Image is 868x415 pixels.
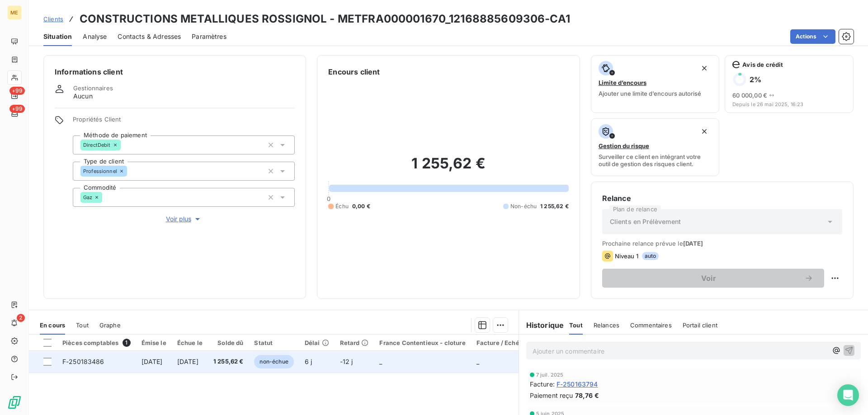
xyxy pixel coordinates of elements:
[254,339,293,346] div: Statut
[43,15,63,23] span: Clients
[540,202,569,210] span: 1 255,62 €
[83,142,111,148] span: DirectDebit
[599,79,646,86] span: Limite d’encours
[83,195,92,200] span: Gaz
[213,357,244,366] span: 1 255,62 €
[9,105,25,113] span: +99
[305,339,329,346] div: Délai
[7,395,22,410] img: Logo LeanPay
[575,391,599,400] span: 78,76 €
[591,55,720,113] button: Limite d’encoursAjouter une limite d’encours autorisé
[615,252,638,260] span: Niveau 1
[530,379,555,389] span: Facture :
[73,214,295,224] button: Voir plus
[121,141,128,149] input: Ajouter une valeur
[305,358,312,365] span: 6 j
[76,322,89,329] span: Tout
[379,339,465,346] div: France Contentieux - cloture
[213,339,244,346] div: Solde dû
[683,240,703,247] span: [DATE]
[55,66,295,77] h6: Informations client
[7,5,22,20] div: ME
[557,379,598,389] span: F-250163794
[127,167,134,175] input: Ajouter une valeur
[102,193,109,201] input: Ajouter une valeur
[73,116,295,128] span: Propriétés Client
[732,92,767,99] span: 60 000,00 €
[602,269,824,288] button: Voir
[732,102,846,107] span: Depuis le 26 mai 2025, 16:23
[166,214,202,224] span: Voir plus
[683,322,717,329] span: Portail client
[177,339,203,346] div: Échue le
[17,314,25,322] span: 2
[340,339,369,346] div: Retard
[340,358,353,365] span: -12 j
[591,118,720,176] button: Gestion du risqueSurveiller ce client en intégrant votre outil de gestion des risques client.
[530,391,573,400] span: Paiement reçu
[536,372,564,378] span: 7 juil. 2025
[142,358,163,365] span: [DATE]
[118,32,181,41] span: Contacts & Adresses
[599,90,701,97] span: Ajouter une limite d’encours autorisé
[750,75,761,84] h6: 2 %
[73,92,93,101] span: Aucun
[83,32,107,41] span: Analyse
[742,61,783,68] span: Avis de crédit
[476,339,538,346] div: Facture / Echéancier
[43,32,72,41] span: Situation
[177,358,198,365] span: [DATE]
[335,202,349,210] span: Échu
[328,66,380,77] h6: Encours client
[80,11,570,27] h3: CONSTRUCTIONS METALLIQUES ROSSIGNOL - METFRA000001670_12168885609306-CA1
[594,322,619,329] span: Relances
[602,240,842,247] span: Prochaine relance prévue le
[254,355,293,368] span: non-échue
[790,29,835,44] button: Actions
[123,339,131,347] span: 1
[73,84,113,92] span: Gestionnaires
[40,322,65,329] span: En cours
[613,275,804,282] span: Voir
[837,384,859,406] div: Open Intercom Messenger
[599,142,649,149] span: Gestion du risque
[62,358,104,365] span: F-250183486
[62,339,131,347] div: Pièces comptables
[602,193,842,204] h6: Relance
[599,153,712,168] span: Surveiller ce client en intégrant votre outil de gestion des risques client.
[43,14,63,23] a: Clients
[352,202,370,210] span: 0,00 €
[569,322,583,329] span: Tout
[142,339,166,346] div: Émise le
[476,358,479,365] span: _
[99,322,121,329] span: Graphe
[327,195,330,202] span: 0
[510,202,537,210] span: Non-échu
[630,322,672,329] span: Commentaires
[192,32,226,41] span: Paramètres
[83,168,117,174] span: Professionnel
[610,217,681,226] span: Clients en Prélèvement
[519,320,564,331] h6: Historique
[9,87,25,95] span: +99
[379,358,382,365] span: _
[328,154,568,182] h2: 1 255,62 €
[642,252,659,260] span: auto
